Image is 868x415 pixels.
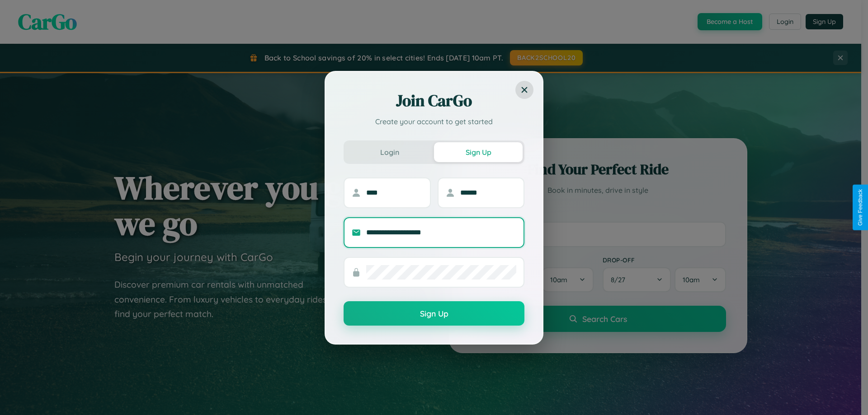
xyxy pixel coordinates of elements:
button: Login [345,142,434,162]
p: Create your account to get started [344,116,524,127]
h2: Join CarGo [344,90,524,112]
button: Sign Up [434,142,523,162]
button: Sign Up [344,301,524,326]
div: Give Feedback [857,189,863,226]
